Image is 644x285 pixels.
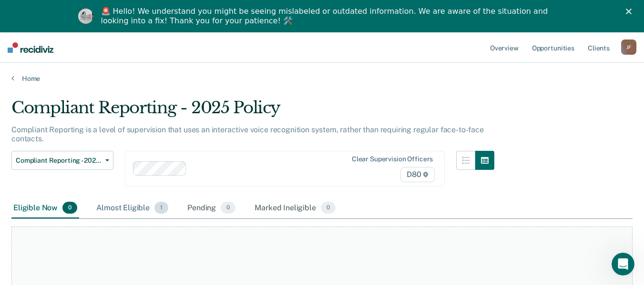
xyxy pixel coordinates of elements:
span: 0 [221,202,235,214]
div: J F [621,39,636,55]
span: 0 [62,202,77,214]
img: Recidiviz [8,42,53,53]
div: Clear supervision officers [352,155,433,163]
p: Compliant Reporting is a level of supervision that uses an interactive voice recognition system, ... [11,125,484,143]
span: Compliant Reporting - 2025 Policy [16,157,102,165]
span: 1 [154,202,168,214]
div: Almost Eligible1 [94,198,170,219]
button: Compliant Reporting - 2025 Policy [11,151,113,170]
a: Clients [586,32,612,63]
div: 🚨 Hello! We understand you might be seeing mislabeled or outdated information. We are aware of th... [101,7,551,26]
div: Eligible Now0 [11,198,79,219]
a: Overview [488,32,521,63]
img: Profile image for Kim [78,9,93,24]
a: Home [11,74,633,83]
div: Marked Ineligible0 [253,198,337,219]
button: JF [621,39,636,55]
div: Pending0 [185,198,237,219]
div: Compliant Reporting - 2025 Policy [11,98,494,125]
iframe: Intercom live chat [612,253,634,275]
a: Opportunities [530,32,576,63]
div: Close [626,9,635,14]
span: D80 [400,167,435,182]
span: 0 [321,202,336,214]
